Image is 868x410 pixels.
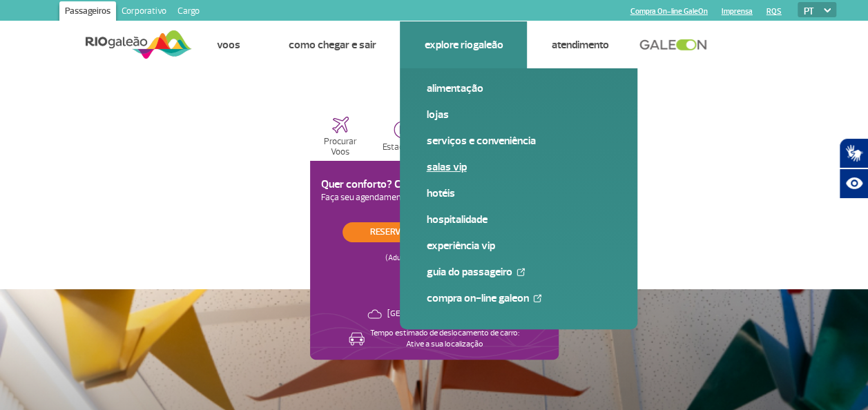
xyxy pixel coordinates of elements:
a: Lojas [426,107,611,122]
a: Alimentação [426,81,611,96]
h3: Quer conforto? Conheça nossas salas VIP [321,178,548,191]
a: Compra On-line GaleOn [630,7,708,16]
a: Hospitalidade [426,212,611,227]
a: Hotéis [426,186,611,201]
p: Faça seu agendamento! [321,191,548,205]
a: Experiência VIP [426,238,611,253]
a: Imprensa [722,7,753,16]
a: Salas VIP [426,159,611,175]
a: Explore RIOgaleão [424,38,503,52]
p: Tempo estimado de deslocamento de carro: Ative a sua localização [370,328,519,350]
a: Guia do Passageiro [426,264,611,280]
a: Reserve com desconto de 20% [343,222,526,242]
button: Abrir recursos assistivos. [839,168,868,199]
a: Voos [216,38,240,52]
p: Procurar Voos [317,137,364,157]
p: Estacionar [383,142,423,153]
button: Estacionar [372,113,433,161]
a: Serviços e Conveniência [426,133,611,148]
img: External Link Icon [517,268,525,276]
a: Compra On-line GaleOn [426,291,611,306]
a: Como chegar e sair [288,38,376,52]
button: Procurar Voos [310,113,371,161]
p: (Adultos a partir de R$ 156,00) [385,242,483,264]
button: Abrir tradutor de língua de sinais. [839,138,868,168]
p: [GEOGRAPHIC_DATA]: 22°C/71°F [387,309,501,320]
a: Corporativo [116,1,172,23]
img: airplaneHome.svg [332,117,349,133]
img: carParkingHome.svg [394,121,412,139]
img: External Link Icon [533,294,541,302]
a: Cargo [172,1,205,23]
a: Atendimento [551,38,608,52]
a: Passageiros [59,1,116,23]
a: RQS [766,7,782,16]
div: Plugin de acessibilidade da Hand Talk. [839,138,868,199]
